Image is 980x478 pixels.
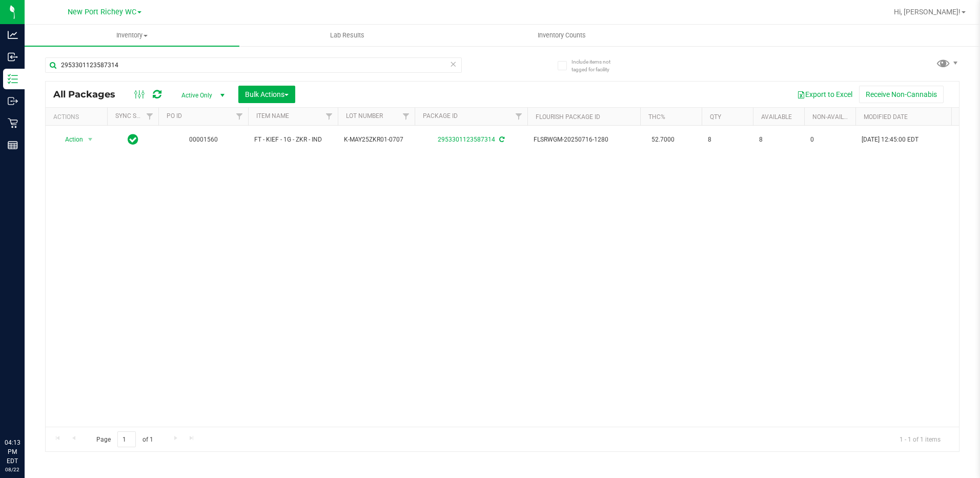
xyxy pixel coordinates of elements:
span: Inventory [25,31,239,40]
span: Clear [450,57,457,71]
span: [DATE] 12:45:00 EDT [862,135,918,145]
inline-svg: Reports [8,140,18,150]
a: Inventory Counts [455,25,669,46]
span: Action [56,132,84,147]
span: In Sync [128,132,138,147]
a: Lab Results [239,25,454,46]
input: 1 [117,431,136,447]
span: Inventory Counts [524,31,600,40]
a: Sync Status [115,112,155,120]
inline-svg: Outbound [8,96,18,106]
a: PO ID [167,112,182,120]
a: THC% [648,113,665,121]
a: Filter [511,108,527,125]
a: Filter [321,108,338,125]
inline-svg: Inventory [8,74,18,84]
a: Modified Date [864,113,908,121]
a: Inventory [25,25,239,46]
input: Search Package ID, Item Name, SKU, Lot or Part Number... [45,57,462,73]
div: Actions [53,113,103,121]
a: Available [761,113,792,121]
a: 2953301123587314 [438,136,495,143]
a: Filter [141,108,158,125]
inline-svg: Retail [8,118,18,128]
a: Package ID [423,112,458,120]
span: 1 - 1 of 1 items [891,431,949,447]
span: All Packages [53,89,126,100]
inline-svg: Analytics [8,30,18,40]
a: 00001560 [189,136,218,143]
span: K-MAY25ZKR01-0707 [344,135,409,145]
a: Non-Available [812,113,858,121]
a: Filter [398,108,415,125]
inline-svg: Inbound [8,52,18,62]
span: 8 [708,135,747,145]
span: Sync from Compliance System [498,136,504,143]
span: Hi, [PERSON_NAME]! [894,8,961,16]
a: Filter [231,108,248,125]
span: FLSRWGM-20250716-1280 [534,135,634,145]
iframe: Resource center [10,396,41,427]
span: Include items not tagged for facility [571,58,623,73]
span: FT - KIEF - 1G - ZKR - IND [254,135,332,145]
button: Export to Excel [790,86,859,103]
span: 8 [759,135,798,145]
a: Qty [710,113,721,121]
a: Lot Number [346,112,383,120]
span: 52.7000 [646,132,680,147]
span: Page of 1 [88,431,161,447]
span: Lab Results [316,31,378,40]
p: 08/22 [5,466,20,473]
span: select [84,132,97,147]
button: Bulk Actions [238,86,295,103]
button: Receive Non-Cannabis [859,86,944,103]
a: Item Name [256,112,289,120]
p: 04:13 PM EDT [5,438,20,466]
a: Flourish Package ID [536,113,600,121]
span: 0 [810,135,849,145]
span: Bulk Actions [245,90,289,98]
span: New Port Richey WC [68,8,136,16]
